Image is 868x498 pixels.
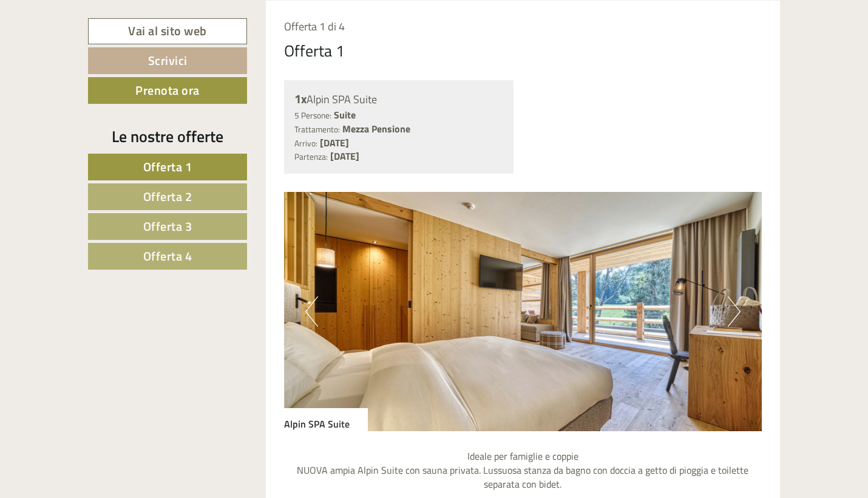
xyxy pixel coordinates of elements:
[143,187,192,206] span: Offerta 2
[294,90,504,108] div: Alpin SPA Suite
[334,107,356,122] b: Suite
[88,125,247,148] div: Le nostre offerte
[284,192,762,431] img: image
[284,408,368,431] div: Alpin SPA Suite
[143,157,192,176] span: Offerta 1
[88,18,247,44] a: Vai al sito web
[284,39,345,62] div: Offerta 1
[294,109,331,121] small: 5 Persone:
[330,149,359,163] b: [DATE]
[143,247,192,265] span: Offerta 4
[294,123,340,135] small: Trattamento:
[284,18,345,35] span: Offerta 1 di 4
[342,121,410,136] b: Mezza Pensione
[143,217,192,236] span: Offerta 3
[88,47,247,74] a: Scrivici
[88,77,247,104] a: Prenota ora
[305,296,318,327] button: Previous
[294,89,307,108] b: 1x
[320,135,349,150] b: [DATE]
[294,137,317,149] small: Arrivo:
[728,296,741,327] button: Next
[294,151,328,163] small: Partenza:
